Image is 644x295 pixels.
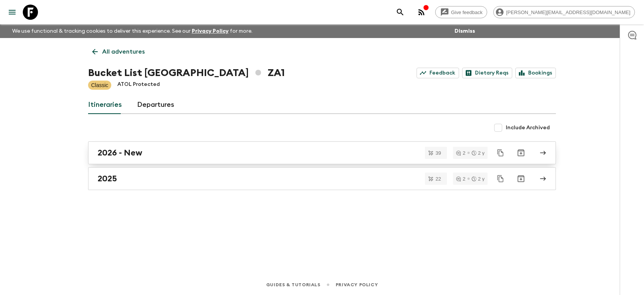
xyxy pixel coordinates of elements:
button: Duplicate [494,172,507,186]
a: Give feedback [435,6,487,18]
button: Archive [513,171,529,186]
p: We use functional & tracking cookies to deliver this experience. See our for more. [9,24,256,38]
a: Feedback [417,68,459,78]
a: Departures [137,96,174,114]
a: All adventures [88,44,149,59]
button: search adventures [393,5,408,20]
button: Duplicate [494,146,507,160]
a: Bookings [515,68,556,78]
span: 39 [431,151,445,155]
div: 2 y [472,176,485,181]
button: menu [5,5,20,20]
a: Privacy Policy [192,29,229,34]
span: [PERSON_NAME][EMAIL_ADDRESS][DOMAIN_NAME] [502,10,635,15]
div: 2 [456,151,465,155]
button: Archive [513,145,529,160]
a: Privacy Policy [336,281,378,289]
p: All adventures [102,47,145,56]
div: [PERSON_NAME][EMAIL_ADDRESS][DOMAIN_NAME] [493,6,635,18]
p: Classic [91,81,108,89]
h2: 2025 [98,174,117,184]
p: ATOL Protected [117,81,160,90]
a: Itineraries [88,96,122,114]
a: 2025 [88,167,556,190]
a: 2026 - New [88,141,556,164]
div: 2 y [472,151,485,155]
span: 22 [431,176,445,181]
span: Give feedback [447,10,487,15]
a: Dietary Reqs [462,68,512,78]
h1: Bucket List [GEOGRAPHIC_DATA] ZA1 [88,65,285,81]
button: Dismiss [453,26,477,36]
div: 2 [456,176,465,181]
a: Guides & Tutorials [266,281,320,289]
span: Include Archived [506,124,550,132]
h2: 2026 - New [98,148,142,158]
